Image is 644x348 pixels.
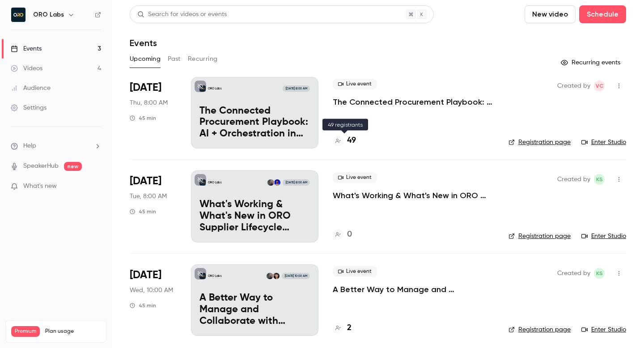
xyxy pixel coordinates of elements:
[581,325,626,334] a: Enter Studio
[11,8,25,22] img: ORO Labs
[594,81,605,91] span: Vlad Croitoru
[23,182,57,191] span: What's new
[130,98,168,107] span: Thu, 8:00 AM
[267,179,274,186] img: Kelli Stanley
[557,268,590,279] span: Created by
[557,81,590,91] span: Created by
[130,264,177,336] div: Oct 29 Wed, 12:00 PM (America/Chicago)
[130,174,161,188] span: [DATE]
[333,135,356,147] a: 49
[23,161,59,171] a: SpeakerHub
[508,138,571,147] a: Registration page
[333,172,377,183] span: Live event
[596,81,603,91] span: VC
[333,229,352,241] a: 0
[267,273,273,279] img: Kelli Stanley
[508,232,571,241] a: Registration page
[130,192,167,201] span: Tue, 8:00 AM
[11,84,51,93] div: Audience
[11,44,42,53] div: Events
[11,326,40,337] span: Premium
[130,115,156,122] div: 45 min
[33,10,64,19] h6: ORO Labs
[64,162,82,171] span: new
[11,103,47,112] div: Settings
[130,81,161,95] span: [DATE]
[168,52,181,66] button: Past
[282,273,309,279] span: [DATE] 10:00 AM
[199,293,310,327] p: A Better Way to Manage and Collaborate with Suppliers
[557,55,626,70] button: Recurring events
[130,208,156,215] div: 45 min
[130,268,161,282] span: [DATE]
[191,170,318,242] a: What's Working & What's New in ORO Supplier Lifecycle MangementORO LabsHrishi KaikiniKelli Stanle...
[581,138,626,147] a: Enter Studio
[191,77,318,149] a: The Connected Procurement Playbook: AI + Orchestration in ActionORO Labs[DATE] 8:00 AMThe Connect...
[525,5,576,23] button: New video
[130,77,177,149] div: Oct 16 Thu, 11:00 AM (America/Detroit)
[333,266,377,277] span: Live event
[208,274,222,278] p: ORO Labs
[199,199,310,233] p: What's Working & What's New in ORO Supplier Lifecycle Mangement
[273,273,280,279] img: Aniketh Narayanan
[283,179,309,186] span: [DATE] 8:00 AM
[333,79,377,89] span: Live event
[596,268,603,279] span: KS
[594,174,605,185] span: Kelli Stanley
[347,229,352,241] h4: 0
[274,179,280,186] img: Hrishi Kaikini
[130,52,161,66] button: Upcoming
[45,328,101,335] span: Plan usage
[333,190,494,201] a: What's Working & What's New in ORO Supplier Lifecycle Mangement
[11,64,42,73] div: Videos
[347,135,356,147] h4: 49
[208,86,222,91] p: ORO Labs
[581,232,626,241] a: Enter Studio
[130,286,173,295] span: Wed, 10:00 AM
[130,170,177,242] div: Oct 28 Tue, 10:00 AM (America/Chicago)
[333,97,494,107] a: The Connected Procurement Playbook: AI + Orchestration in Action
[90,182,101,191] iframe: Noticeable Trigger
[208,180,222,185] p: ORO Labs
[596,174,603,185] span: KS
[594,268,605,279] span: Kelli Stanley
[23,141,36,151] span: Help
[283,85,309,92] span: [DATE] 8:00 AM
[347,322,352,334] h4: 2
[508,325,571,334] a: Registration page
[11,141,101,151] li: help-dropdown-opener
[199,106,310,140] p: The Connected Procurement Playbook: AI + Orchestration in Action
[557,174,590,185] span: Created by
[130,302,156,309] div: 45 min
[191,264,318,336] a: A Better Way to Manage and Collaborate with SuppliersORO LabsAniketh NarayananKelli Stanley[DATE]...
[333,284,494,295] a: A Better Way to Manage and Collaborate with Suppliers
[579,5,626,23] button: Schedule
[137,10,227,19] div: Search for videos or events
[130,38,157,48] h1: Events
[333,322,352,334] a: 2
[188,52,218,66] button: Recurring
